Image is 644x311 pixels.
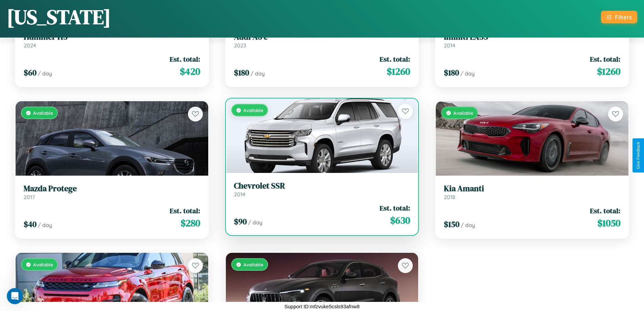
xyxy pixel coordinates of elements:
div: Filters [615,14,632,21]
div: Give Feedback [636,142,641,169]
span: $ 1260 [597,65,620,78]
span: Available [243,262,263,267]
a: Infiniti EX352014 [444,32,620,49]
h3: Kia Amanti [444,184,620,194]
span: Available [243,107,263,113]
button: Filters [601,11,637,23]
span: $ 630 [390,214,410,227]
a: Mazda Protege2017 [24,184,200,200]
span: Est. total: [590,206,620,216]
span: Available [33,262,53,267]
span: $ 1050 [597,216,620,230]
span: 2014 [444,42,455,49]
a: Hummer H32024 [24,32,200,49]
iframe: Intercom live chat [7,288,23,304]
span: $ 60 [24,67,37,78]
span: / day [461,222,475,228]
span: 2023 [234,42,246,49]
span: Est. total: [380,54,410,64]
span: / day [460,70,475,77]
span: / day [251,70,265,77]
span: Available [453,110,473,116]
span: Est. total: [170,206,200,216]
span: / day [38,70,52,77]
span: 2024 [24,42,36,49]
span: Est. total: [590,54,620,64]
span: $ 40 [24,219,37,230]
span: $ 90 [234,216,247,227]
a: Chevrolet SSR2014 [234,181,410,198]
span: Est. total: [380,203,410,213]
span: 2018 [444,194,455,200]
span: $ 420 [180,65,200,78]
span: Available [33,110,53,116]
span: 2014 [234,191,245,198]
span: / day [38,222,52,228]
span: 2017 [24,194,35,200]
p: Support ID: mfzvuke5csls93afnw8 [284,302,360,311]
span: $ 180 [444,67,459,78]
span: $ 150 [444,219,459,230]
h3: Mazda Protege [24,184,200,194]
h1: [US_STATE] [7,3,111,31]
span: $ 180 [234,67,249,78]
span: $ 280 [181,216,200,230]
span: Est. total: [170,54,200,64]
a: Kia Amanti2018 [444,184,620,200]
span: / day [248,219,262,226]
a: Audi A8 e2023 [234,32,410,49]
h3: Chevrolet SSR [234,181,410,191]
span: $ 1260 [387,65,410,78]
